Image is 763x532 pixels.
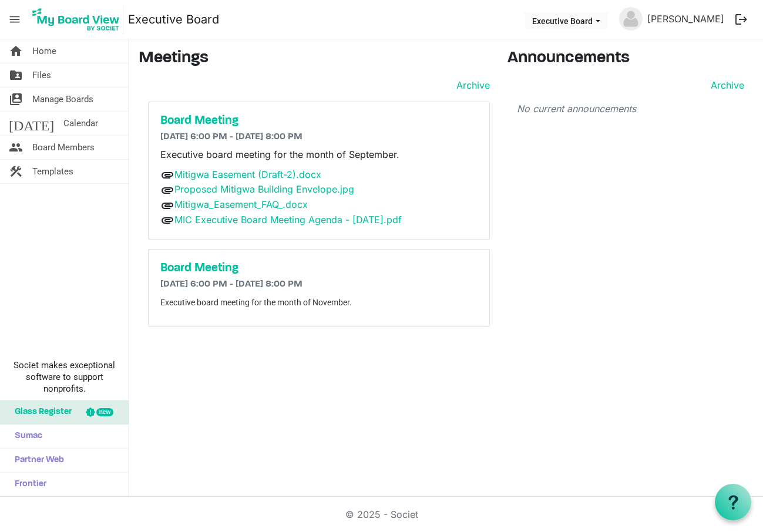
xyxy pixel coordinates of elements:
span: Societ makes exceptional software to support nonprofits. [5,359,123,395]
div: new [96,408,113,416]
a: [PERSON_NAME] [643,7,729,31]
span: Frontier [9,473,46,496]
h6: [DATE] 6:00 PM - [DATE] 8:00 PM [160,132,478,143]
h3: Announcements [507,49,754,69]
a: MIC Executive Board Meeting Agenda - [DATE].pdf [174,214,402,225]
span: people [9,136,23,159]
span: home [9,39,23,63]
a: Mitigwa_Easement_FAQ_.docx [174,198,308,210]
button: Executive Board dropdownbutton [525,12,608,29]
h3: Meetings [139,49,490,69]
span: attachment [160,198,174,213]
span: switch_account [9,87,23,111]
a: Proposed Mitigwa Building Envelope.jpg [174,183,354,195]
span: Board Members [32,136,95,159]
span: folder_shared [9,63,23,87]
span: attachment [160,168,174,182]
span: attachment [160,213,174,227]
span: Calendar [63,112,98,135]
a: Archive [452,78,490,92]
a: © 2025 - Societ [345,509,418,520]
span: menu [4,8,26,31]
a: Mitigwa Easement (Draft-2).docx [174,169,321,180]
span: Home [32,39,56,63]
span: Partner Web [9,449,64,472]
a: Executive Board [128,8,219,31]
button: logout [729,7,754,32]
span: [DATE] [9,112,54,135]
span: Executive board meeting for the month of November. [160,298,352,307]
a: Board Meeting [160,114,478,128]
a: Board Meeting [160,261,478,275]
a: Archive [706,78,744,92]
p: Executive board meeting for the month of September. [160,147,478,161]
span: Templates [32,160,73,183]
span: Files [32,63,51,87]
img: no-profile-picture.svg [619,7,643,31]
span: Sumac [9,425,42,448]
a: My Board View Logo [29,5,128,34]
span: construction [9,160,23,183]
img: My Board View Logo [29,5,123,34]
span: Glass Register [9,400,72,424]
span: Manage Boards [32,87,93,111]
p: No current announcements [517,102,744,116]
h6: [DATE] 6:00 PM - [DATE] 8:00 PM [160,279,478,290]
span: attachment [160,183,174,197]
